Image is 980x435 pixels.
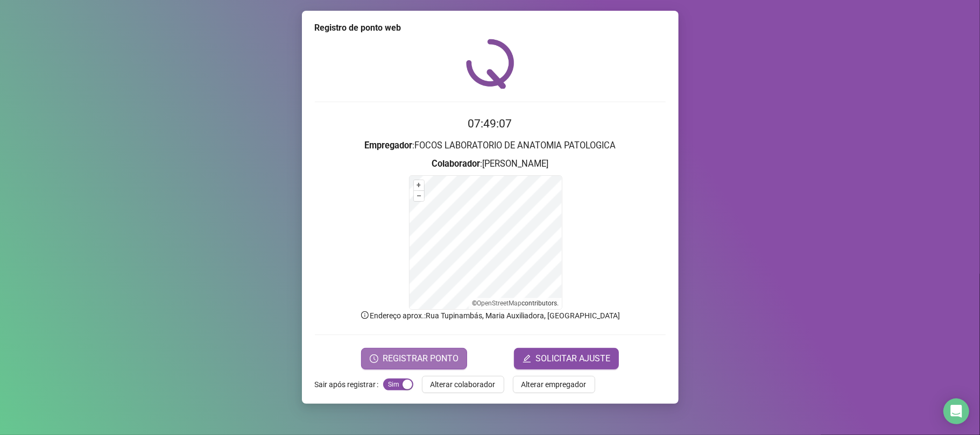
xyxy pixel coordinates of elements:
[315,157,666,171] h3: : [PERSON_NAME]
[468,117,512,130] time: 07:49:07
[432,159,480,169] strong: Colaborador
[513,376,595,393] button: Alterar empregador
[535,352,610,365] span: SOLICITAR AJUSTE
[315,376,383,393] label: Sair após registrar
[383,352,459,365] span: REGISTRAR PONTO
[315,310,666,322] p: Endereço aprox. : Rua Tupinambás, Maria Auxiliadora, [GEOGRAPHIC_DATA]
[361,348,467,369] button: REGISTRAR PONTO
[514,348,619,369] button: editSOLICITAR AJUSTE
[431,379,496,390] span: Alterar colaborador
[472,299,559,307] li: © contributors.
[364,140,412,151] strong: Empregador
[414,180,424,190] button: +
[523,354,531,363] span: edit
[414,191,424,201] button: –
[360,310,370,320] span: info-circle
[477,299,521,307] a: OpenStreetMap
[315,22,666,34] div: Registro de ponto web
[315,139,666,153] h3: : FOCOS LABORATORIO DE ANATOMIA PATOLOGICA
[943,398,969,424] div: Open Intercom Messenger
[422,376,504,393] button: Alterar colaborador
[466,39,514,89] img: QRPoint
[370,354,378,363] span: clock-circle
[521,379,587,390] span: Alterar empregador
